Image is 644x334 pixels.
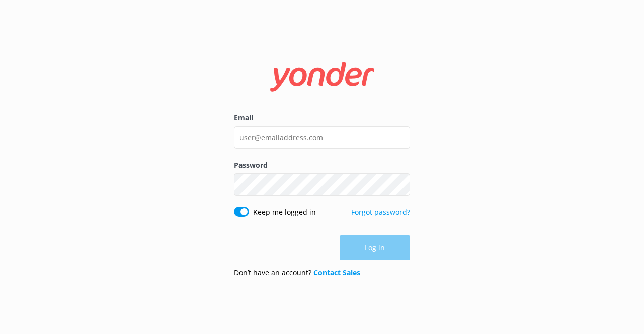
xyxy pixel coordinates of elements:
label: Keep me logged in [253,207,316,218]
input: user@emailaddress.com [234,126,410,149]
label: Password [234,160,410,171]
label: Email [234,112,410,123]
a: Forgot password? [351,207,410,217]
p: Don’t have an account? [234,267,360,278]
a: Contact Sales [313,268,360,277]
button: Show password [390,175,410,195]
